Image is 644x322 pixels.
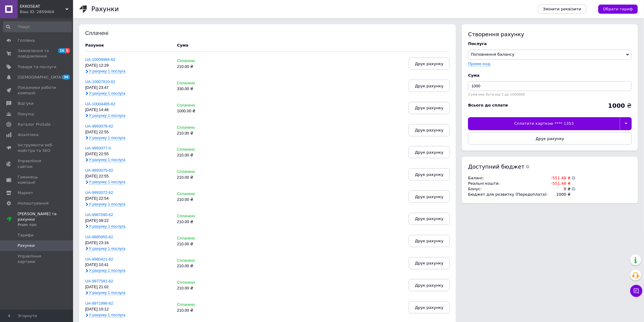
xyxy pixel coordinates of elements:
span: 16 [58,48,65,53]
a: UA-9993075-62 [85,168,113,173]
span: Аналітика [18,132,39,138]
div: Сплачено [177,147,236,152]
div: Рахунок [85,43,171,48]
span: Друк рахунку [415,283,444,288]
span: Друк рахунку [415,106,444,110]
div: Сплачено [177,303,236,307]
span: Друк рахунку [415,305,444,310]
td: -551.48 ₴ [548,181,571,186]
span: [PERSON_NAME] та рахунки [18,211,73,228]
button: Друк рахунку [409,146,450,158]
button: Друк рахунку [409,279,450,291]
span: Показники роботи компанії [18,85,56,96]
div: [DATE] 09:22 [85,219,171,223]
div: Сплачено [177,170,236,174]
td: Реальні кошти : [468,181,548,186]
div: [DATE] 10:41 [85,263,171,267]
span: Обрати тариф [603,6,633,12]
span: Головна [18,38,35,43]
div: Cума [177,43,188,48]
button: Друк рахунку [409,191,450,203]
span: Друк рахунку [415,128,444,132]
button: Друк рахунку [409,235,450,247]
span: 36 [62,75,70,80]
span: Друк рахунку [415,61,444,66]
div: [DATE] 12:29 [85,63,171,68]
span: У рахунку 1 послуга [89,268,125,273]
div: Сплачено [177,103,236,108]
span: Управління картами [18,254,56,264]
span: Налаштування [18,201,49,206]
button: Друк рахунку [468,132,632,145]
div: Послуга [468,41,632,47]
span: У рахунку 1 послуга [89,180,125,184]
a: UA-9993072-62 [85,190,113,195]
div: 210.00 ₴ [177,242,236,247]
span: Рахунки [18,243,35,248]
button: Друк рахунку [409,213,450,225]
span: Поповнення балансу [471,52,514,57]
a: UA-9980421-62 [85,257,113,261]
input: Введіть суму [468,81,632,91]
span: Покупці [18,111,34,117]
span: У рахунку 1 послуга [89,113,125,118]
a: UA-9993078-62 [85,124,113,128]
span: Друк рахунку [415,84,444,88]
div: Сплачено [177,125,236,130]
span: [DEMOGRAPHIC_DATA] [18,75,63,80]
span: У рахунку 1 послуга [89,135,125,140]
div: 210.00 ₴ [177,220,236,224]
button: Друк рахунку [409,124,450,136]
span: Гаманець компанії [18,174,56,185]
div: 210.00 ₴ [177,131,236,136]
span: Каталог ProSale [18,122,51,127]
span: Друк рахунку [415,216,444,221]
span: Друк рахунку [415,239,444,243]
button: Чат з покупцем [630,285,642,297]
button: Друк рахунку [409,257,450,269]
a: UA-9977581-62 [85,279,113,283]
div: ₴ [608,103,632,109]
button: Друк рахунку [409,168,450,180]
div: Створення рахунку [468,30,632,38]
div: 210.00 ₴ [177,153,236,158]
a: UA-9985955-62 [85,235,113,239]
div: [DATE] 10:12 [85,307,171,312]
div: [DATE] 22:54 [85,196,171,201]
span: У рахунку 1 послуга [89,69,125,74]
a: Змінити реквізити [538,5,586,14]
a: UA-10007810-62 [85,79,115,84]
td: Бюджет для розвитку (Передоплата) : [468,192,548,197]
input: Пошук [3,21,72,32]
a: UA-10009984-62 [85,57,115,62]
div: [DATE] 22:55 [85,152,171,156]
a: Обрати тариф [598,5,638,14]
div: Сплачено [177,81,236,86]
div: Сплачено [177,192,236,196]
span: Тарифи [18,233,33,238]
span: Товари та послуги [18,64,56,70]
span: 5 [65,48,70,53]
div: Cума [468,73,632,78]
span: У рахунку 1 послуга [89,202,125,207]
span: Замовлення та повідомлення [18,48,56,59]
td: Бонус : [468,186,548,192]
a: UA-10004485-62 [85,102,115,106]
td: 0 ₴ [548,186,571,192]
div: Сплачено [177,59,236,63]
span: У рахунку 1 послуга [89,91,125,96]
button: Друк рахунку [409,102,450,114]
button: Друк рахунку [409,80,450,92]
div: Сплатити карткою **** 1353 [468,117,620,130]
span: У рахунку 1 послуга [89,290,125,295]
div: Сума має бути від 1 до 1000000 [468,93,632,96]
span: Інструменти веб-майстра та SEO [18,142,56,153]
div: 210.00 ₴ [177,65,236,69]
label: Промо-код [468,61,490,66]
div: 330.00 ₴ [177,87,236,91]
span: Змінити реквізити [543,6,581,12]
span: Друк рахунку [415,172,444,177]
span: Управління сайтом [18,158,56,169]
div: Сплачено [177,236,236,241]
span: Доступний бюджет [468,163,524,170]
